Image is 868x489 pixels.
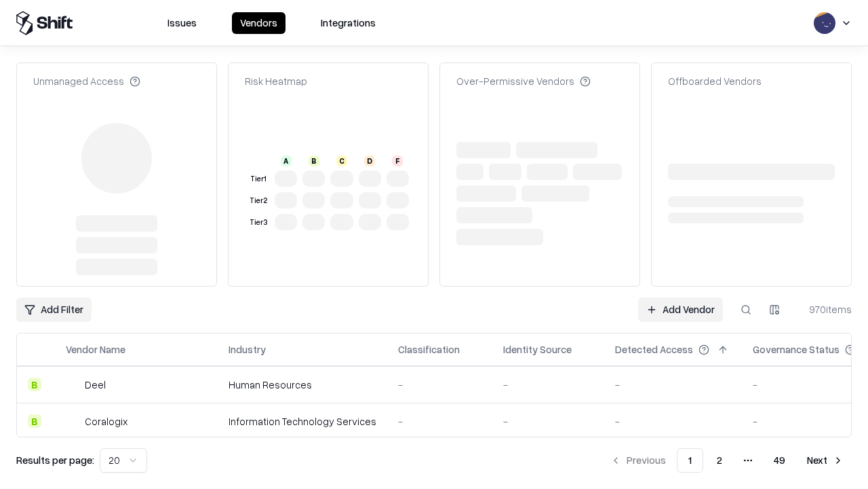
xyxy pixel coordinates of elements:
button: 1 [677,448,703,473]
div: Vendor Name [66,342,125,357]
div: B [28,414,41,428]
div: Tier 1 [248,173,269,185]
div: - [503,378,593,392]
div: Human Resources [229,378,376,392]
div: A [281,156,292,166]
div: Industry [229,342,266,357]
div: Deel [85,378,106,392]
div: Risk Heatmap [245,74,307,88]
div: D [364,156,375,166]
div: Offboarded Vendors [668,74,762,88]
div: F [392,156,403,166]
div: Unmanaged Access [33,74,140,88]
button: 49 [763,448,796,473]
div: - [615,414,731,429]
div: - [398,378,481,392]
div: Classification [398,342,460,357]
div: 970 items [797,302,852,316]
div: B [309,156,319,166]
img: Coralogix [66,414,79,428]
a: Add Vendor [638,297,723,322]
img: Deel [66,378,79,391]
div: Tier 2 [248,195,269,206]
div: - [398,414,481,429]
div: - [503,414,593,429]
button: Add Filter [16,297,92,322]
button: Issues [159,12,205,34]
div: Coralogix [85,414,127,429]
p: Results per page: [16,453,94,467]
button: Vendors [232,12,285,34]
div: Over-Permissive Vendors [456,74,591,88]
div: Governance Status [753,342,840,357]
div: Tier 3 [248,217,269,228]
div: - [615,378,731,392]
div: B [28,378,41,391]
div: Detected Access [615,342,693,357]
div: C [336,156,347,166]
button: Next [799,448,852,473]
div: Information Technology Services [229,414,376,429]
nav: pagination [602,448,852,473]
div: Identity Source [503,342,572,357]
button: Integrations [313,12,384,34]
button: 2 [706,448,733,473]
